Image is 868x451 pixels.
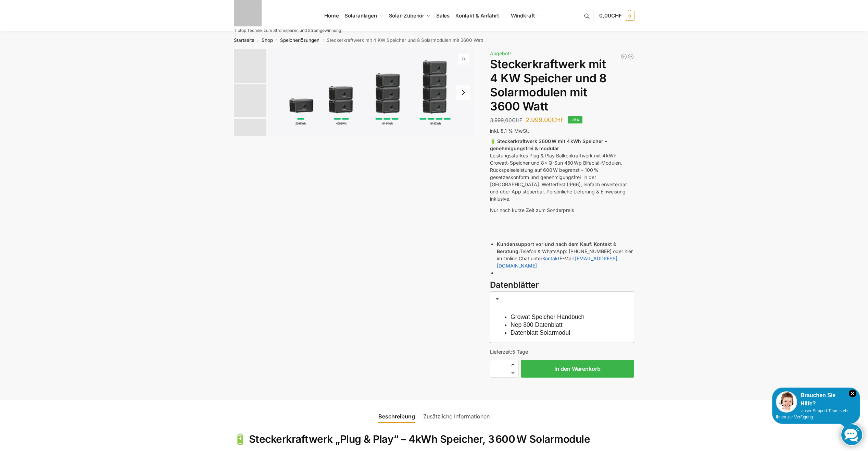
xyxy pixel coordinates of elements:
img: 6 Module bificiaL [234,84,266,117]
a: Startseite [234,37,254,43]
a: Balkonkraftwerk 890 Watt Solarmodulleistung mit 1kW/h Zendure Speicher [620,53,627,60]
span: Windkraft [511,12,535,19]
bdi: 3.999,00 [490,117,523,123]
span: 0,00 [599,12,621,19]
span: / [273,38,280,43]
a: Kontakt [542,256,559,261]
nav: Breadcrumb [222,31,646,49]
input: Produktmenge [490,360,507,378]
a: Solaranlagen [342,0,386,31]
span: Lieferzeit: [490,349,528,355]
span: Unser Support-Team steht Ihnen zur Verfügung [776,408,848,419]
span: CHF [512,117,523,123]
span: -25% [568,116,582,123]
a: Balkonkraftwerk 1780 Watt mit 4 KWh Zendure Batteriespeicher Notstrom fähig [627,53,634,60]
span: Increase quantity [507,360,518,369]
span: 0 [625,11,634,21]
a: 0,00CHF 0 [599,5,634,26]
bdi: 2.999,00 [526,116,564,123]
strong: 🔋 Steckerkraftwerk 3600 W mit 4 kWh Speicher – genehmigungsfrei & modular [490,138,607,151]
span: Sales [436,12,450,19]
strong: Kundensupport vor und nach dem Kauf: [497,241,592,247]
img: Customer service [776,391,797,413]
p: Leistungsstarkes Plug & Play Balkonkraftwerk mit 4 kWh Growatt-Speicher und 8× Q-Sun 450 Wp Bifac... [490,138,634,202]
a: Growat Speicher Handbuch [511,313,584,320]
span: Solar-Zubehör [389,12,425,19]
img: Growatt-NOAH-2000-flexible-erweiterung [268,49,474,136]
p: Nur noch kurze Zeit zum Sonderpreis [490,206,634,214]
a: [EMAIL_ADDRESS][DOMAIN_NAME] [497,256,617,269]
button: In den Warenkorb [521,360,634,378]
p: Tiptop Technik zum Stromsparen und Stromgewinnung [234,28,341,33]
a: Solar-Zubehör [386,0,433,31]
li: Telefon & WhatsApp: [PHONE_NUMBER] oder hier im Online Chat unter E-Mail: [497,240,634,269]
a: Sales [433,0,452,31]
img: Nep800 [234,119,266,151]
a: Datenblatt Solarmodul [511,329,570,336]
span: Reduce quantity [507,368,518,377]
span: / [319,38,327,43]
h1: Steckerkraftwerk mit 4 KW Speicher und 8 Solarmodulen mit 3600 Watt [490,57,634,113]
span: Angebot! [490,50,511,56]
div: Brauchen Sie Hilfe? [776,391,856,408]
h3: Datenblätter [490,279,634,291]
a: Shop [262,37,273,43]
span: CHF [552,116,564,123]
span: CHF [611,12,622,19]
a: growatt noah 2000 flexible erweiterung scaledgrowatt noah 2000 flexible erweiterung scaled [268,49,474,136]
img: Growatt-NOAH-2000-flexible-erweiterung [234,49,266,83]
a: Zusätzliche Informationen [419,408,494,425]
span: inkl. 8,1 % MwSt. [490,128,529,134]
h2: 🔋 Steckerkraftwerk „Plug & Play“ – 4kWh Speicher, 3 600 W Solarmodule [234,433,634,446]
span: Solaranlagen [344,12,377,19]
i: Schließen [849,390,856,397]
a: Beschreibung [374,408,419,425]
span: 5 Tage [512,349,528,355]
span: / [254,38,262,43]
span: Kontakt & Anfahrt [455,12,499,19]
a: Kontakt & Anfahrt [452,0,508,31]
button: Next slide [456,85,470,100]
strong: Kontakt & Beratung: [497,241,616,254]
a: Windkraft [508,0,544,31]
a: Nep 800 Datenblatt [511,321,563,328]
a: Speicherlösungen [280,37,319,43]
